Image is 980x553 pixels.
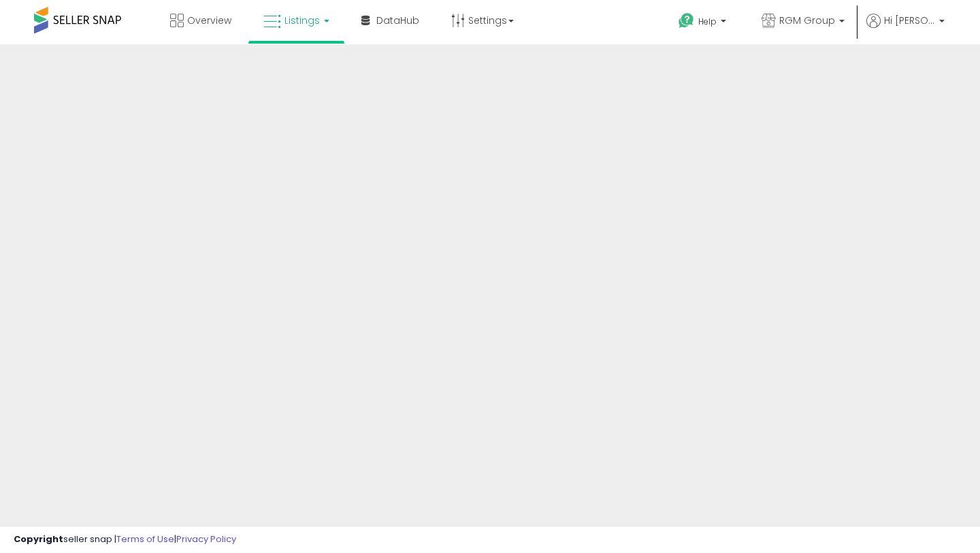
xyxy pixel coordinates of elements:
a: Privacy Policy [176,533,236,546]
a: Hi [PERSON_NAME] [866,14,945,44]
i: Get Help [678,12,695,29]
a: Help [668,2,740,44]
span: Hi [PERSON_NAME] [884,14,935,27]
strong: Copyright [14,533,63,546]
div: seller snap | | [14,533,236,546]
a: Terms of Use [116,533,174,546]
span: Overview [187,14,231,27]
span: Help [698,16,717,27]
span: Listings [284,14,320,27]
span: DataHub [376,14,419,27]
span: RGM Group [779,14,835,27]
